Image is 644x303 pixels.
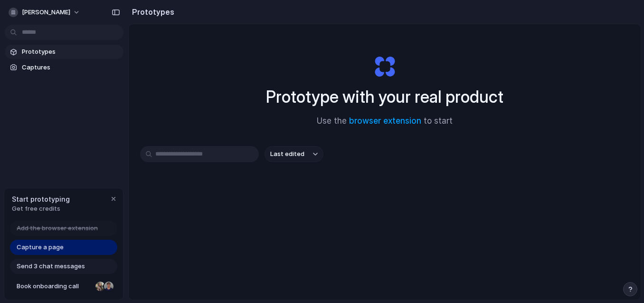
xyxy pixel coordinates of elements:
div: Christian Iacullo [103,281,114,292]
a: browser extension [349,116,421,126]
button: [PERSON_NAME] [5,5,85,20]
a: Prototypes [5,45,123,59]
span: Start prototyping [12,194,70,204]
h2: Prototypes [128,6,174,18]
span: Add the browser extension [17,224,98,233]
span: Captures [22,63,120,72]
a: Book onboarding call [10,279,117,294]
button: Last edited [265,146,323,162]
span: Last edited [270,149,304,159]
span: Book onboarding call [17,282,92,291]
div: Nicole Kubica [95,281,106,292]
span: [PERSON_NAME] [22,8,70,17]
span: Capture a page [17,243,64,252]
span: Send 3 chat messages [17,262,85,271]
span: Get free credits [12,204,70,214]
a: Captures [5,60,123,75]
span: Prototypes [22,47,120,57]
span: Use the to start [317,115,453,127]
h1: Prototype with your real product [266,84,503,109]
